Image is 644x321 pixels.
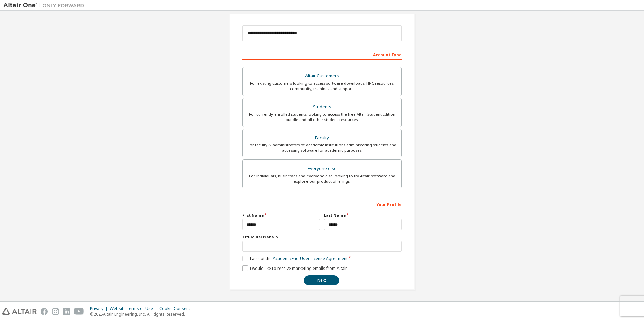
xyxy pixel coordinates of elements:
[247,81,397,92] div: For existing customers looking to access software downloads, HPC resources, community, trainings ...
[41,308,48,315] img: facebook.svg
[247,142,397,153] div: For faculty & administrators of academic institutions administering students and accessing softwa...
[304,275,339,285] button: Next
[242,256,348,261] label: I accept the
[3,2,88,9] img: Altair One
[247,133,397,143] div: Faculty
[242,199,402,209] div: Your Profile
[247,173,397,184] div: For individuals, businesses and everyone else looking to try Altair software and explore our prod...
[324,213,402,218] label: Last Name
[242,234,402,240] label: Título del trabajo
[247,164,397,173] div: Everyone else
[247,112,397,122] div: For currently enrolled students looking to access the free Altair Student Edition bundle and all ...
[247,71,397,81] div: Altair Customers
[242,265,347,271] label: I would like to receive marketing emails from Altair
[242,213,320,218] label: First Name
[2,308,37,315] img: altair_logo.svg
[74,308,84,315] img: youtube.svg
[159,306,194,311] div: Cookie Consent
[242,49,402,60] div: Account Type
[63,308,70,315] img: linkedin.svg
[90,311,194,317] p: © 2025 Altair Engineering, Inc. All Rights Reserved.
[90,306,110,311] div: Privacy
[52,308,59,315] img: instagram.svg
[110,306,159,311] div: Website Terms of Use
[247,102,397,112] div: Students
[273,256,348,261] a: Academic End-User License Agreement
